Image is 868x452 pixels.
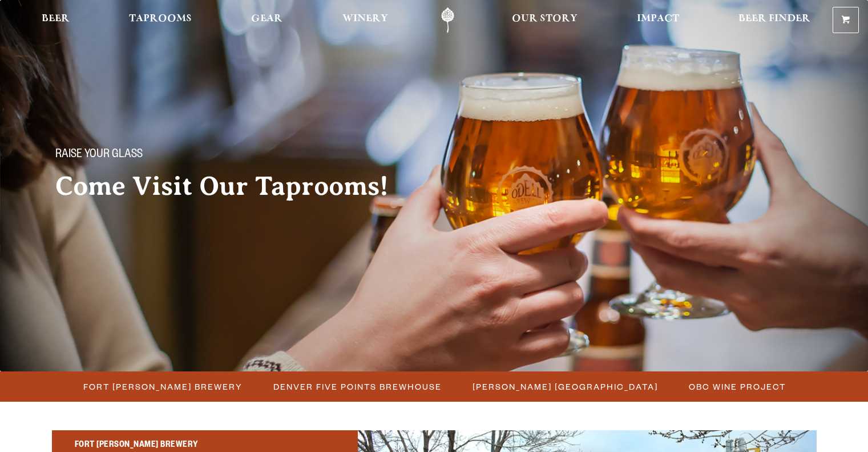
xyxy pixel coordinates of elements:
a: Gear [244,7,290,33]
a: OBC Wine Project [682,378,792,395]
a: Beer [34,7,77,33]
span: Beer [42,14,70,23]
a: Our Story [504,7,585,33]
span: Fort [PERSON_NAME] Brewery [83,378,243,395]
span: Denver Five Points Brewhouse [273,378,442,395]
a: Beer Finder [731,7,818,33]
a: Taprooms [122,7,199,33]
a: Impact [629,7,687,33]
a: Odell Home [426,7,469,33]
span: Our Story [512,14,578,23]
h2: Come Visit Our Taprooms! [55,172,411,201]
span: Taprooms [129,14,192,23]
a: Winery [335,7,395,33]
a: Denver Five Points Brewhouse [267,378,447,395]
span: OBC Wine Project [689,378,786,395]
span: Impact [637,14,679,23]
span: Raise your glass [55,148,143,163]
a: Fort [PERSON_NAME] Brewery [76,378,248,395]
a: [PERSON_NAME] [GEOGRAPHIC_DATA] [466,378,664,395]
span: Beer Finder [738,14,810,23]
span: [PERSON_NAME] [GEOGRAPHIC_DATA] [473,378,658,395]
span: Winery [342,14,388,23]
span: Gear [251,14,282,23]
